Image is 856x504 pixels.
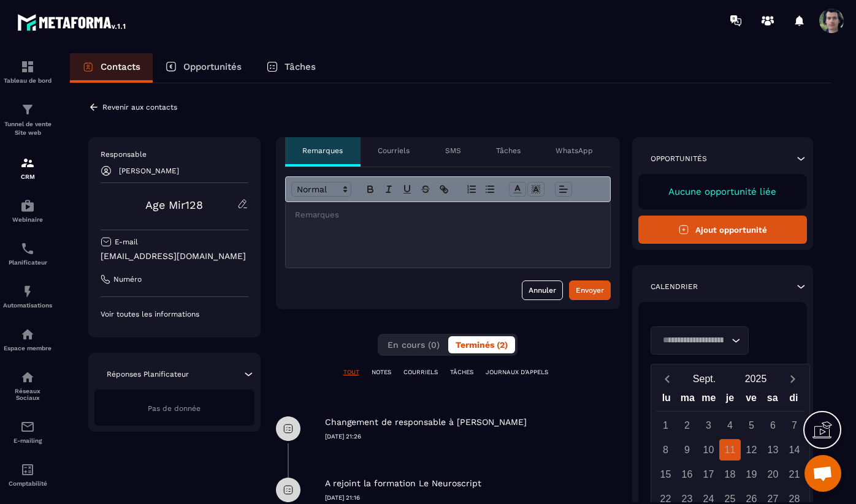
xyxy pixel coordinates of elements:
a: accountantaccountantComptabilité [3,453,52,496]
a: formationformationCRM [3,146,52,189]
a: social-networksocial-networkRéseaux Sociaux [3,361,52,410]
p: SMS [445,146,461,156]
p: [DATE] 21:16 [325,494,620,502]
p: Revenir aux contacts [102,103,177,111]
p: Planificateur [3,259,52,266]
p: Automatisations [3,302,52,309]
span: Terminés (2) [456,340,508,350]
p: Courriels [378,146,410,156]
div: ma [677,389,698,411]
button: Next month [782,370,804,387]
div: 16 [676,464,698,485]
div: 2 [676,415,698,436]
p: Aucune opportunité liée [651,186,795,197]
div: 1 [655,415,676,436]
div: 9 [676,439,698,461]
a: Contacts [70,53,153,83]
p: TÂCHES [450,368,473,377]
div: 13 [762,439,784,461]
button: Annuler [522,280,563,300]
a: formationformationTunnel de vente Site web [3,93,52,146]
div: lu [655,389,677,411]
a: Opportunités [153,53,254,83]
div: 7 [784,415,805,436]
img: email [20,419,35,434]
p: Tunnel de vente Site web [3,120,52,137]
p: E-mailing [3,437,52,444]
a: Tâches [254,53,328,83]
a: automationsautomationsEspace membre [3,318,52,361]
img: automations [20,284,35,299]
a: formationformationTableau de bord [3,50,52,93]
p: Comptabilité [3,480,52,487]
div: 18 [719,464,741,485]
p: Réseaux Sociaux [3,388,52,401]
p: Numéro [113,274,142,284]
button: Previous month [656,370,679,387]
div: me [698,389,720,411]
p: E-mail [115,237,138,247]
img: logo [17,11,128,33]
div: Search for option [651,326,749,355]
div: 6 [762,415,784,436]
img: scheduler [20,241,35,256]
p: TOUT [343,368,359,377]
p: [PERSON_NAME] [119,167,179,175]
p: A rejoint la formation Le Neuroscript [325,478,481,489]
p: Contacts [101,61,140,72]
a: Age Mir128 [145,198,203,211]
div: 15 [655,464,676,485]
a: emailemailE-mailing [3,410,52,453]
p: [EMAIL_ADDRESS][DOMAIN_NAME] [101,250,248,262]
div: 14 [784,439,805,461]
div: Ouvrir le chat [804,455,841,492]
p: Calendrier [651,282,698,291]
div: 4 [719,415,741,436]
a: automationsautomationsWebinaire [3,189,52,232]
div: sa [762,389,783,411]
button: Ajout opportunité [638,216,808,244]
div: Envoyer [576,284,604,296]
img: accountant [20,462,35,477]
div: 8 [655,439,676,461]
div: ve [741,389,762,411]
p: Responsable [101,149,248,159]
p: WhatsApp [556,146,593,156]
img: formation [20,59,35,74]
span: En cours (0) [388,340,440,350]
button: Open years overlay [730,368,782,389]
p: CRM [3,173,52,180]
p: Voir toutes les informations [101,309,248,319]
input: Search for option [659,334,728,347]
div: 12 [741,439,762,461]
a: schedulerschedulerPlanificateur [3,232,52,275]
p: COURRIELS [403,368,438,377]
div: 3 [698,415,719,436]
div: 19 [741,464,762,485]
p: [DATE] 21:26 [325,432,620,441]
div: 5 [741,415,762,436]
div: di [783,389,804,411]
a: automationsautomationsAutomatisations [3,275,52,318]
img: automations [20,198,35,213]
p: Espace membre [3,345,52,352]
p: Changement de responsable à [PERSON_NAME] [325,416,527,428]
p: Réponses Planificateur [107,369,189,379]
p: JOURNAUX D'APPELS [486,368,548,377]
button: Envoyer [569,280,611,300]
p: Remarques [302,146,343,156]
div: 21 [784,464,805,485]
img: social-network [20,370,35,385]
div: 17 [698,464,719,485]
p: Opportunités [651,154,707,164]
p: NOTES [372,368,391,377]
div: 20 [762,464,784,485]
img: formation [20,102,35,117]
div: 10 [698,439,719,461]
button: Open months overlay [679,368,730,389]
p: Tâches [496,146,521,156]
p: Tableau de bord [3,77,52,84]
button: Terminés (2) [448,336,515,353]
div: 11 [719,439,741,461]
p: Webinaire [3,216,52,223]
